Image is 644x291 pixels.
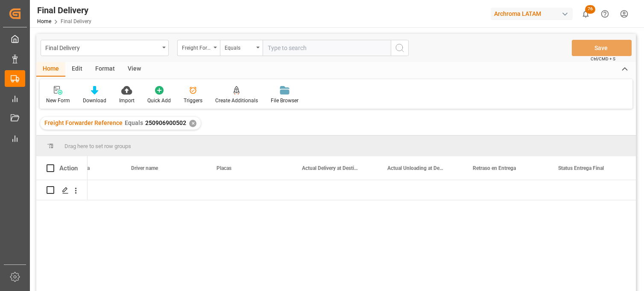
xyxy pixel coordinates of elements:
[46,97,70,104] div: New Form
[119,97,135,104] div: Import
[65,62,89,77] div: Edit
[473,165,516,171] span: Retraso en Entrega
[44,119,123,126] span: Freight Forwarder Reference
[182,42,211,52] div: Freight Forwarder Reference
[36,62,65,77] div: Home
[41,40,169,56] button: open menu
[184,97,202,104] div: Triggers
[576,4,595,24] button: show 76 new notifications
[64,143,131,149] span: Drag here to set row groups
[263,40,391,56] input: Type to search
[585,5,595,14] span: 76
[37,4,91,17] div: Final Delivery
[121,62,147,77] div: View
[558,165,604,171] span: Status Entrega Final
[59,164,78,172] div: Action
[595,4,615,24] button: Help Center
[220,40,263,56] button: open menu
[45,42,159,53] div: Final Delivery
[189,120,196,127] div: ✕
[491,6,576,22] button: Archroma LATAM
[217,165,231,171] span: Placas
[125,119,143,126] span: Equals
[591,56,615,62] span: Ctrl/CMD + S
[89,62,121,77] div: Format
[147,97,171,104] div: Quick Add
[387,165,445,171] span: Actual Unloading at Destination
[145,119,186,126] span: 250906900502
[491,8,573,20] div: Archroma LATAM
[83,97,106,104] div: Download
[131,165,158,171] span: Driver name
[225,42,254,52] div: Equals
[271,97,299,104] div: File Browser
[572,40,632,56] button: Save
[36,180,88,200] div: Press SPACE to select this row.
[37,18,51,24] a: Home
[302,165,359,171] span: Actual Delivery at Destination (RD)
[391,40,409,56] button: search button
[177,40,220,56] button: open menu
[215,97,258,104] div: Create Additionals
